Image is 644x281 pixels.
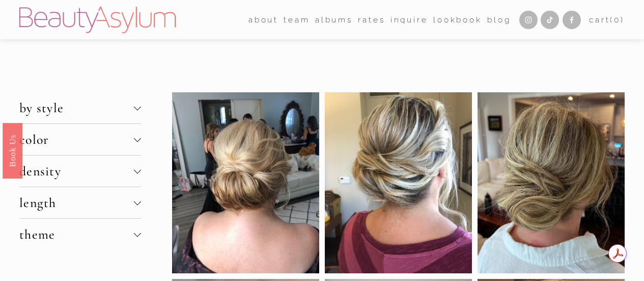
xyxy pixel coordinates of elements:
a: albums [315,12,353,28]
a: 0 items in cart [589,13,625,27]
a: TikTok [541,11,559,29]
span: density [19,163,134,179]
button: theme [19,219,141,250]
span: by style [19,100,134,116]
span: ( ) [610,15,625,24]
a: Blog [487,12,511,28]
span: about [248,13,278,27]
span: theme [19,226,134,242]
a: Facebook [563,11,581,29]
img: Beauty Asylum | Bridal Hair &amp; Makeup Charlotte &amp; Atlanta [19,7,176,33]
span: color [19,132,134,147]
a: folder dropdown [284,12,310,28]
a: Instagram [519,11,538,29]
button: by style [19,92,141,123]
a: Book Us [3,122,22,178]
button: density [19,156,141,187]
span: team [284,13,310,27]
a: folder dropdown [248,12,278,28]
span: 0 [614,15,621,24]
span: length [19,195,134,211]
a: Inquire [390,12,428,28]
button: color [19,124,141,155]
a: Lookbook [433,12,482,28]
button: length [19,187,141,218]
a: Rates [358,12,385,28]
